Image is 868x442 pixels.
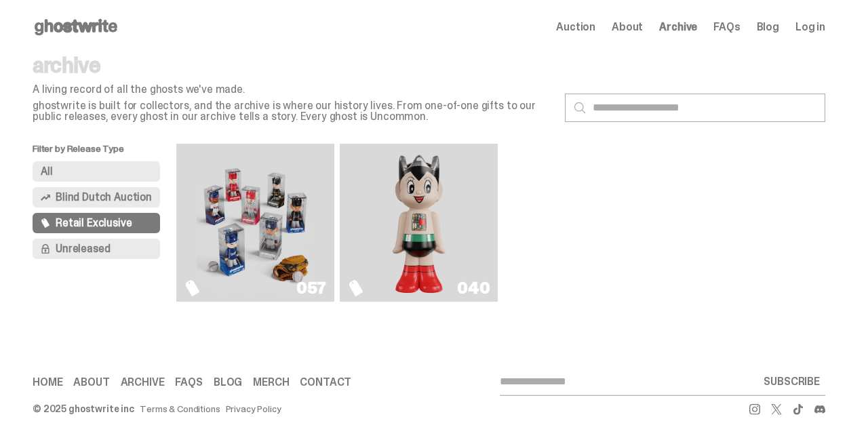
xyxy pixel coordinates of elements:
[33,213,160,233] button: Retail Exclusive
[33,187,160,207] button: Blind Dutch Auction
[41,166,53,177] span: All
[214,377,242,388] a: Blog
[33,100,554,122] p: ghostwrite is built for collectors, and the archive is where our history lives. From one-of-one g...
[33,161,160,182] button: All
[121,377,165,388] a: Archive
[556,22,595,33] a: Auction
[33,54,554,76] p: archive
[56,192,152,203] span: Blind Dutch Auction
[348,149,490,296] a: Astro Boy (Heart)
[757,22,779,33] a: Blog
[713,22,740,33] a: FAQs
[612,22,643,33] a: About
[33,377,62,388] a: Home
[197,149,315,296] img: Game Face (2025)
[795,22,825,33] a: Log in
[33,144,176,161] p: Filter by Release Type
[140,404,220,414] a: Terms & Conditions
[184,149,326,296] a: Game Face (2025)
[300,377,351,388] a: Contact
[33,404,134,414] div: © 2025 ghostwrite inc
[33,239,160,259] button: Unreleased
[226,404,281,414] a: Privacy Policy
[659,22,697,33] a: Archive
[253,377,289,388] a: Merch
[73,377,109,388] a: About
[457,280,490,296] div: 040
[387,149,451,296] img: Astro Boy (Heart)
[758,368,825,395] button: SUBSCRIBE
[56,218,132,228] span: Retail Exclusive
[175,377,202,388] a: FAQs
[33,84,554,95] p: A living record of all the ghosts we've made.
[56,243,110,254] span: Unreleased
[296,280,326,296] div: 057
